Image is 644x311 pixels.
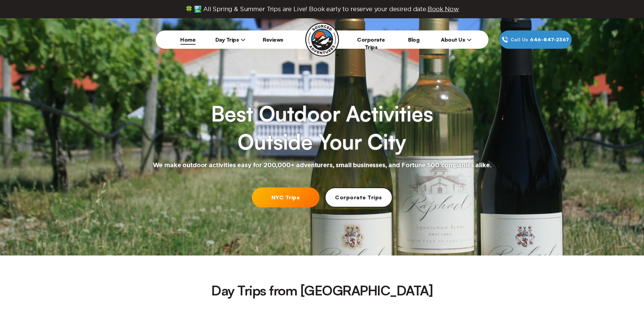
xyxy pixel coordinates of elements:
[211,99,433,156] h1: Best Outdoor Activities Outside Your City
[263,36,283,43] a: Reviews
[428,6,459,12] span: Book Now
[325,187,392,207] a: Corporate Trips
[508,36,530,43] span: Call Us
[305,23,339,57] img: Sourced Adventures company logo
[441,36,472,43] span: About Us
[180,36,195,43] a: Home
[153,161,492,170] h2: We make outdoor activities easy for 200,000+ adventurers, small businesses, and Fortune 500 compa...
[357,36,385,50] a: Corporate Trips
[215,36,246,43] span: Day Trips
[408,36,419,43] a: Blog
[185,5,459,13] span: 🍀 🏞️ All Spring & Summer Trips are Live! Book early to reserve your desired date.
[530,36,569,43] span: 646‍-847‍-2367
[499,30,572,49] a: Call Us646‍-847‍-2367
[252,187,319,207] a: NYC Trips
